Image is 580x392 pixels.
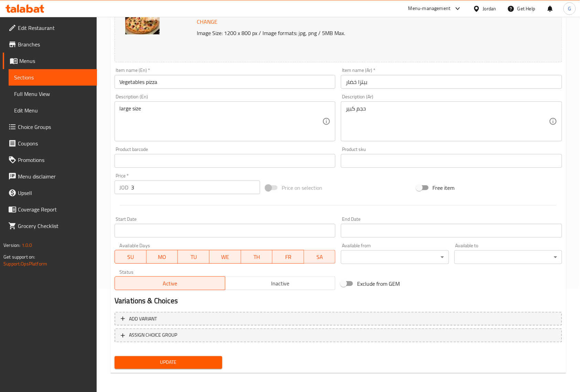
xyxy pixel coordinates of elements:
span: Coverage Report [18,205,92,214]
button: Update [115,356,222,369]
input: Please enter product sku [341,154,562,168]
span: Free item [433,184,455,192]
span: FR [275,252,301,262]
input: Enter name En [115,75,335,89]
button: TH [241,250,273,264]
span: SU [118,252,144,262]
button: WE [210,250,241,264]
span: Change [197,17,217,27]
div: ​ [454,250,562,264]
textarea: large size [119,105,322,138]
a: Choice Groups [3,119,97,135]
a: Menu disclaimer [3,168,97,185]
span: 1.0.0 [21,241,32,250]
span: WE [212,252,238,262]
span: Version: [3,241,20,250]
a: Grocery Checklist [3,218,97,234]
a: Menus [3,53,97,69]
a: Branches [3,36,97,53]
a: Promotions [3,152,97,168]
p: Image Size: 1200 x 800 px / Image formats: jpg, png / 5MB Max. [194,29,514,37]
a: Sections [9,69,97,86]
span: TH [244,252,270,262]
span: ASSIGN CHOICE GROUP [129,331,177,340]
button: ASSIGN CHOICE GROUP [115,328,562,342]
button: Add variant [115,312,562,326]
div: Menu-management [408,4,451,13]
textarea: حجم كبير [346,105,549,138]
a: Upsell [3,185,97,201]
span: Upsell [18,189,92,197]
div: ​ [341,250,449,264]
span: Coupons [18,139,92,148]
span: SA [307,252,333,262]
span: Add variant [129,315,157,323]
span: TU [181,252,207,262]
button: SA [304,250,336,264]
div: Jordan [483,5,496,12]
span: Grocery Checklist [18,222,92,230]
button: Active [115,276,225,290]
span: Sections [14,73,92,81]
span: Active [118,279,223,288]
p: JOD [119,183,128,192]
span: G [568,5,571,12]
span: Full Menu View [14,90,92,98]
a: Coverage Report [3,201,97,218]
button: FR [272,250,304,264]
a: Edit Restaurant [3,20,97,36]
a: Support.OpsPlatform [3,259,47,268]
span: Edit Restaurant [18,24,92,32]
span: Inactive [228,279,333,288]
h2: Variations & Choices [115,296,562,306]
span: Branches [18,40,92,48]
button: SU [115,250,147,264]
span: Edit Menu [14,106,92,115]
span: Menu disclaimer [18,172,92,181]
a: Coupons [3,135,97,152]
input: Please enter price [131,181,260,194]
input: Enter name Ar [341,75,562,89]
button: Change [194,15,220,29]
span: Price on selection [282,184,322,192]
span: MO [149,252,175,262]
span: Promotions [18,156,92,164]
input: Please enter product barcode [115,154,335,168]
span: Exclude from GEM [357,280,400,288]
span: Get support on: [3,252,35,261]
button: Inactive [225,276,336,290]
span: Menus [19,57,92,65]
span: Update [120,358,217,367]
a: Edit Menu [9,102,97,119]
button: MO [147,250,178,264]
span: Choice Groups [18,123,92,131]
a: Full Menu View [9,86,97,102]
button: TU [178,250,210,264]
